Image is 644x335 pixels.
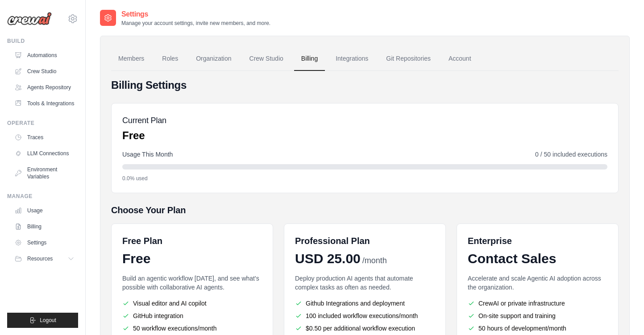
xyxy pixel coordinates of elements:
a: LLM Connections [11,146,78,161]
a: Traces [11,130,78,145]
h6: Free Plan [122,235,162,247]
div: Manage [7,193,78,200]
span: Logout [40,317,56,324]
button: Resources [11,252,78,266]
li: 100 included workflow executions/month [295,311,435,320]
p: Build an agentic workflow [DATE], and see what's possible with collaborative AI agents. [122,274,262,292]
a: Agents Repository [11,80,78,95]
li: Visual editor and AI copilot [122,299,262,308]
h5: Current Plan [122,114,166,127]
a: Members [111,47,151,71]
li: Github Integrations and deployment [295,299,435,308]
li: 50 workflow executions/month [122,324,262,333]
span: /month [362,255,387,267]
li: 50 hours of development/month [468,324,607,333]
a: Account [441,47,478,71]
p: Deploy production AI agents that automate complex tasks as often as needed. [295,274,435,292]
li: CrewAI or private infrastructure [468,299,607,308]
h2: Settings [121,9,270,20]
a: Crew Studio [242,47,291,71]
li: On-site support and training [468,311,607,320]
button: Logout [7,313,78,328]
a: Git Repositories [379,47,438,71]
a: Roles [155,47,185,71]
a: Billing [11,219,78,234]
li: $0.50 per additional workflow execution [295,324,435,333]
p: Free [122,128,166,143]
span: 0.0% used [122,175,148,182]
a: Settings [11,236,78,250]
div: Build [7,37,78,45]
a: Usage [11,203,78,218]
a: Environment Variables [11,162,78,184]
h4: Billing Settings [111,78,619,92]
div: Operate [7,120,78,127]
span: Usage This Month [122,150,173,159]
div: Contact Sales [468,251,607,267]
a: Integrations [328,47,375,71]
p: Manage your account settings, invite new members, and more. [121,20,270,27]
h5: Choose Your Plan [111,204,619,216]
h6: Professional Plan [295,235,370,247]
span: 0 / 50 included executions [535,150,607,159]
img: Logo [7,12,52,25]
span: Resources [27,255,53,262]
li: GitHub integration [122,311,262,320]
div: Free [122,251,262,267]
a: Automations [11,48,78,62]
a: Billing [294,47,325,71]
p: Accelerate and scale Agentic AI adoption across the organization. [468,274,607,292]
a: Tools & Integrations [11,96,78,111]
span: USD 25.00 [295,251,361,267]
a: Crew Studio [11,64,78,79]
a: Organization [189,47,238,71]
h6: Enterprise [468,235,607,247]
